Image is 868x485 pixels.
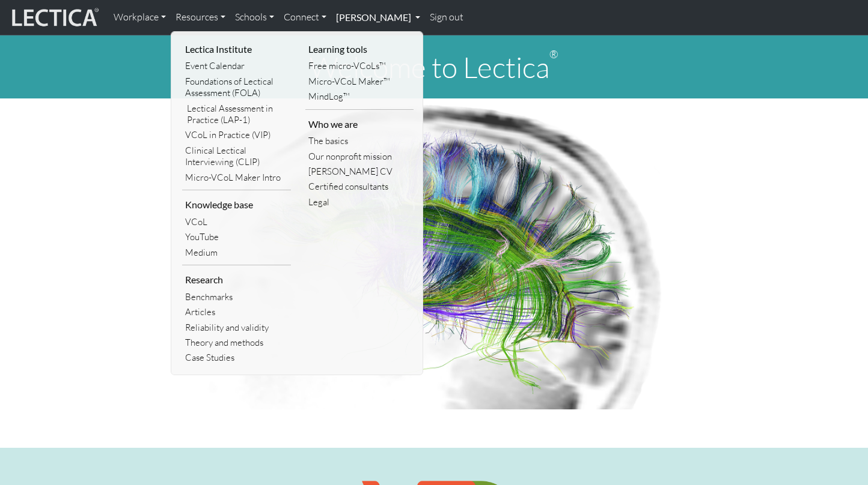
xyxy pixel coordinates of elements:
[182,304,291,319] a: Articles
[182,289,291,304] a: Benchmarks
[425,5,468,30] a: Sign out
[182,270,291,289] li: Research
[305,194,414,209] a: Legal
[200,98,668,409] img: Human Connectome Project Image
[182,214,291,229] a: VCoL
[549,47,558,61] sup: ®
[171,5,230,30] a: Resources
[182,335,291,350] a: Theory and methods
[109,5,171,30] a: Workplace
[182,229,291,244] a: YouTube
[182,74,291,101] a: Foundations of Lectical Assessment (FOLA)
[279,5,331,30] a: Connect
[182,40,291,59] li: Lectica Institute
[182,245,291,260] a: Medium
[305,149,414,164] a: Our nonprofit mission
[182,170,291,185] a: Micro-VCoL Maker Intro
[305,179,414,194] a: Certified consultants
[182,127,291,142] a: VCoL in Practice (VIP)
[9,6,99,29] img: lecticalive
[305,115,414,134] li: Who we are
[305,40,414,59] li: Learning tools
[305,89,414,104] a: MindLog™
[182,143,291,170] a: Clinical Lectical Interviewing (CLIP)
[305,133,414,148] a: The basics
[305,58,414,73] a: Free micro-VCoLs™
[182,195,291,214] li: Knowledge base
[305,74,414,89] a: Micro-VCoL Maker™
[182,320,291,335] a: Reliability and validity
[230,5,279,30] a: Schools
[182,350,291,365] a: Case Studies
[182,101,291,128] a: Lectical Assessment in Practice (LAP-1)
[331,5,425,30] a: [PERSON_NAME]
[305,164,414,179] a: [PERSON_NAME] CV
[182,58,291,73] a: Event Calendar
